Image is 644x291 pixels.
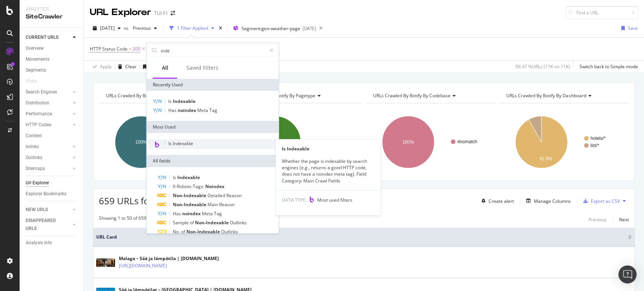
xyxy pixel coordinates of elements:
[539,156,552,161] text: 91.8%
[197,107,209,113] span: Meta
[140,61,160,73] button: Save
[515,63,570,70] div: 99.47 % URLs ( 11K on 11K )
[125,63,137,70] div: Clear
[90,46,128,52] span: HTTP Status Code
[26,44,44,52] div: Overview
[26,154,42,162] div: Outlinks
[129,46,131,52] span: =
[317,197,352,203] span: Most used filters
[219,201,235,208] span: Reason
[534,198,571,204] div: Manage Columns
[90,6,151,19] div: URL Explorer
[589,215,607,224] button: Previous
[366,109,494,175] svg: A chart.
[99,215,162,224] div: Showing 1 to 50 of 659 entries
[303,25,316,32] div: [DATE]
[26,99,71,107] a: Distribution
[217,25,224,32] div: times
[26,206,48,214] div: NEW URLS
[26,179,78,187] a: Url Explorer
[457,139,477,144] text: #nomatch
[628,25,638,31] div: Save
[618,22,638,34] button: Save
[173,192,207,199] span: Non-Indexable
[232,109,361,175] svg: A chart.
[26,165,71,173] a: Sitemaps
[26,206,71,214] a: NEW URLS
[115,61,137,73] button: Clear
[190,219,195,226] span: of
[181,228,186,235] span: of
[26,66,78,74] a: Segments
[478,195,514,207] button: Create alert
[276,145,381,152] div: Is Indexable
[26,217,71,233] a: DISAPPEARED URLS
[173,98,195,104] span: Indexable
[26,77,37,85] div: Visits
[499,109,627,175] svg: A chart.
[205,183,224,190] span: Noindex
[132,44,140,54] span: 200
[173,219,190,226] span: Sample
[100,63,112,70] div: Apply
[221,228,238,235] span: Outlinks
[240,92,315,99] span: URLs Crawled By Botify By pagetype
[26,66,46,74] div: Segments
[96,258,115,267] img: main image
[173,228,181,235] span: No.
[26,190,66,198] div: Explorer Bookmarks
[186,228,221,235] span: Non-Indexable
[26,55,78,63] a: Movements
[26,190,78,198] a: Explorer Bookmarks
[26,6,77,12] div: Analytics
[173,174,177,181] span: Is
[523,196,571,205] button: Manage Columns
[26,99,49,107] div: Distribution
[26,77,45,85] a: Visits
[106,92,192,99] span: URLs Crawled By Botify By pagetemplate
[177,174,200,181] span: Indexable
[26,121,51,129] div: HTTP Codes
[178,107,197,113] span: noindex
[119,262,167,270] a: [URL][DOMAIN_NAME]
[160,45,266,56] input: Search by field name
[168,107,178,113] span: Has
[230,22,316,34] button: Segment:geo-weather-page[DATE]
[168,98,173,104] span: Is
[589,216,607,223] div: Previous
[26,88,57,96] div: Search Engines
[147,79,279,91] div: Recently Used
[26,132,42,140] div: Content
[173,210,182,217] span: Has
[590,136,606,141] text: hotels/*
[402,139,414,145] text: 100%
[100,25,115,31] span: 2025 Sep. 17th
[26,179,49,187] div: Url Explorer
[147,121,279,133] div: Most Used
[591,198,620,204] div: Export as CSV
[26,34,58,41] div: CURRENT URLS
[26,165,45,173] div: Sitemaps
[147,155,279,167] div: All fields
[96,234,626,240] span: URL Card
[566,6,638,19] input: Find a URL
[372,90,489,102] h4: URLs Crawled By Botify By codebase
[130,22,160,34] button: Previous
[226,192,242,199] span: Reason
[90,61,112,73] button: Apply
[282,197,307,203] span: DATA TYPE:
[590,143,599,148] text: list/*
[171,11,175,16] div: arrow-right-arrow-left
[119,255,219,262] div: Malaga – Sää ja lämpötila | [DOMAIN_NAME]
[506,92,586,99] span: URLs Crawled By Botify By dashboard
[182,210,202,217] span: noindex
[26,110,71,118] a: Performance
[619,215,629,224] button: Next
[124,25,130,31] span: vs
[173,183,205,190] span: X-Robots-Tags:
[195,219,230,226] span: Non-Indexable
[166,22,217,34] button: 1 Filter Applied
[576,61,638,73] button: Switch back to Simple mode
